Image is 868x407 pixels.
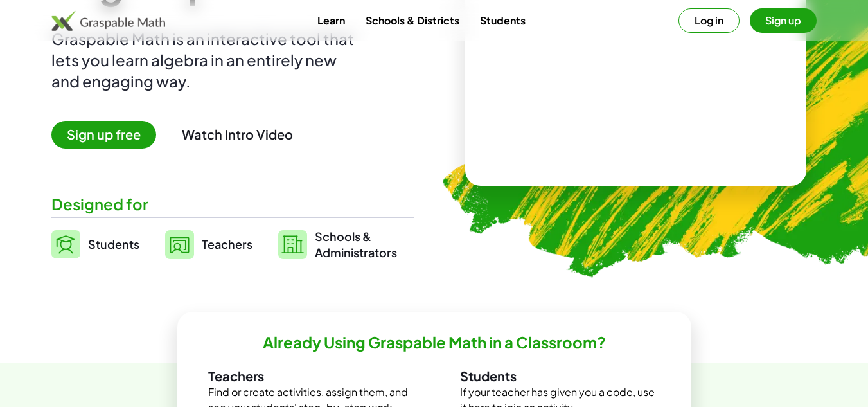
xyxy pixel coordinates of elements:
div: Designed for [51,194,414,215]
img: svg%3e [51,230,80,258]
img: svg%3e [165,230,194,259]
a: Schools &Administrators [278,228,397,260]
h3: Teachers [208,368,409,384]
button: Log in [678,8,740,33]
video: What is this? This is dynamic math notation. Dynamic math notation plays a central role in how Gr... [539,37,732,133]
a: Students [51,228,139,260]
span: Sign up free [51,121,156,149]
button: Sign up [750,8,817,33]
a: Students [470,8,536,32]
a: Learn [307,8,355,32]
a: Schools & Districts [355,8,470,32]
div: Graspable Math is an interactive tool that lets you learn algebra in an entirely new and engaging... [51,28,360,92]
button: Watch Intro Video [182,126,293,143]
span: Schools & Administrators [315,228,397,260]
a: Teachers [165,228,252,260]
span: Teachers [202,237,252,251]
span: Students [88,237,139,251]
h2: Already Using Graspable Math in a Classroom? [263,332,606,352]
h3: Students [460,368,660,384]
img: svg%3e [278,230,307,259]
